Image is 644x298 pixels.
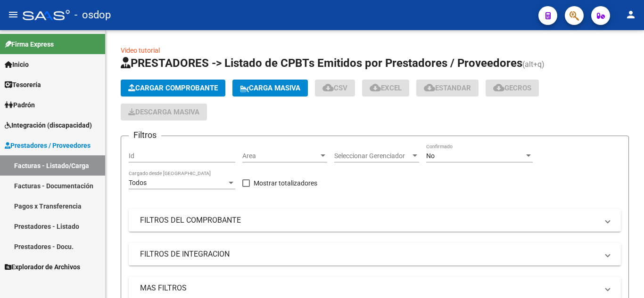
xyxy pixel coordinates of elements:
span: EXCEL [370,84,402,92]
span: No [426,152,435,160]
button: EXCEL [362,80,409,97]
span: Inicio [5,59,29,70]
span: Todos [129,179,147,186]
mat-icon: person [625,9,636,20]
mat-expansion-panel-header: FILTROS DEL COMPROBANTE [129,209,621,232]
button: Gecros [486,80,539,97]
span: Integración (discapacidad) [5,120,92,130]
span: Area [242,152,319,160]
mat-panel-title: FILTROS DEL COMPROBANTE [140,215,598,226]
button: Carga Masiva [232,80,308,97]
button: Estandar [416,80,479,97]
span: CSV [322,84,347,92]
h3: Filtros [129,129,161,142]
button: Descarga Masiva [121,104,207,121]
span: Carga Masiva [240,84,300,92]
button: Cargar Comprobante [121,80,225,97]
span: - osdop [74,5,111,25]
span: Seleccionar Gerenciador [334,152,411,160]
mat-icon: menu [8,9,19,20]
mat-icon: cloud_download [322,82,334,93]
button: CSV [315,80,355,97]
iframe: Intercom live chat [612,266,635,289]
span: Gecros [493,84,531,92]
span: (alt+q) [522,60,545,69]
mat-expansion-panel-header: FILTROS DE INTEGRACION [129,243,621,266]
span: Cargar Comprobante [128,84,218,92]
span: Estandar [424,84,471,92]
span: Mostrar totalizadores [254,177,317,189]
a: Video tutorial [121,47,160,54]
span: PRESTADORES -> Listado de CPBTs Emitidos por Prestadores / Proveedores [121,56,522,70]
span: Tesorería [5,80,41,90]
mat-icon: cloud_download [493,82,504,93]
mat-panel-title: MAS FILTROS [140,283,598,293]
span: Descarga Masiva [128,108,199,116]
mat-panel-title: FILTROS DE INTEGRACION [140,249,598,259]
mat-icon: cloud_download [424,82,435,93]
span: Padrón [5,100,35,110]
span: Explorador de Archivos [5,262,80,272]
span: Prestadores / Proveedores [5,140,91,151]
span: Firma Express [5,39,54,49]
app-download-masive: Descarga masiva de comprobantes (adjuntos) [121,104,207,121]
mat-icon: cloud_download [370,82,381,93]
